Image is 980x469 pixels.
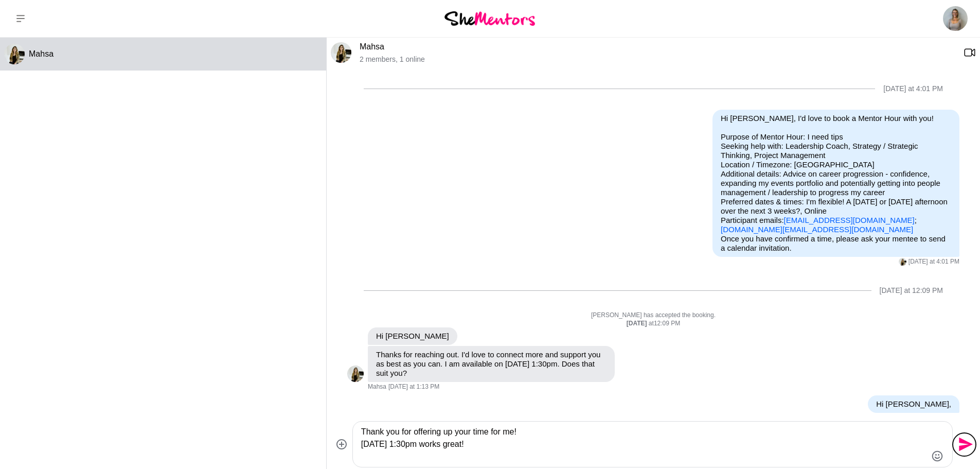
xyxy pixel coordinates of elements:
a: Mahsa [360,42,384,51]
a: [DOMAIN_NAME][EMAIL_ADDRESS][DOMAIN_NAME] [721,225,913,234]
span: Mahsa [368,383,386,391]
div: Mahsa [4,44,25,64]
div: at 12:09 PM [347,320,959,328]
div: Mahsa [347,366,364,382]
textarea: Type your message [361,426,926,463]
p: Once you have confirmed a time, please ask your mentee to send a calendar invitation. [721,234,951,253]
img: M [331,42,351,63]
div: Mahsa [331,42,351,63]
a: [EMAIL_ADDRESS][DOMAIN_NAME] [784,216,915,224]
div: Mahsa [899,258,906,266]
img: She Mentors Logo [444,11,535,25]
p: Hi [PERSON_NAME], I'd love to book a Mentor Hour with you! [721,114,951,123]
p: 2 members , 1 online [360,55,955,64]
p: Hi [PERSON_NAME] [376,332,449,341]
div: [DATE] at 12:09 PM [880,286,943,295]
img: M [899,258,906,266]
img: M [347,366,364,382]
p: Hi [PERSON_NAME], [876,399,951,409]
div: [DATE] at 4:01 PM [883,84,943,93]
p: Thanks for reaching out. I'd love to connect more and support you as best as you can. I am availa... [376,350,607,378]
button: Emoji picker [931,450,943,462]
strong: [DATE] [627,320,649,327]
time: 2025-08-11T06:01:27.807Z [908,258,959,266]
p: [PERSON_NAME] has accepted the booking. [347,311,959,320]
time: 2025-08-12T03:13:00.513Z [388,383,439,391]
img: M [4,44,25,64]
img: Chloe Green [943,6,968,31]
button: Send [953,433,976,456]
p: Purpose of Mentor Hour: I need tips Seeking help with: Leadership Coach, Strategy / Strategic Thi... [721,132,951,234]
span: Mahsa [29,49,54,58]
